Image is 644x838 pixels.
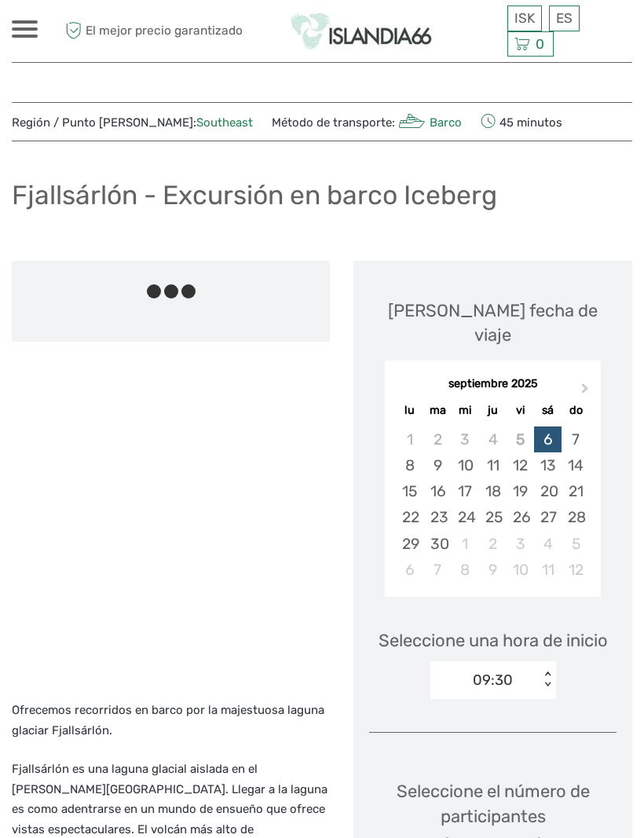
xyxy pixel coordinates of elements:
span: 0 [533,36,547,52]
div: ju [479,400,507,421]
div: Choose domingo, 7 de septiembre de 2025 [562,426,589,452]
div: Choose miércoles, 1 de octubre de 2025 [452,531,479,557]
div: Choose domingo, 12 de octubre de 2025 [562,557,589,583]
div: Choose martes, 30 de septiembre de 2025 [424,531,452,557]
div: Choose lunes, 8 de septiembre de 2025 [396,452,423,478]
div: Choose viernes, 26 de septiembre de 2025 [507,504,534,530]
div: Choose jueves, 9 de octubre de 2025 [479,557,507,583]
div: < > [540,671,554,688]
div: Not available lunes, 1 de septiembre de 2025 [396,426,423,452]
div: ma [424,400,452,421]
div: Choose sábado, 27 de septiembre de 2025 [534,504,562,530]
div: Choose sábado, 11 de octubre de 2025 [534,557,562,583]
span: El mejor precio garantizado [61,18,243,44]
div: mi [452,400,479,421]
span: Método de transporte: [272,111,462,133]
div: lu [396,400,423,421]
div: Choose lunes, 22 de septiembre de 2025 [396,504,423,530]
div: Choose miércoles, 8 de octubre de 2025 [452,557,479,583]
div: Choose martes, 23 de septiembre de 2025 [424,504,452,530]
h1: Fjallsárlón - Excursión en barco Iceberg [12,179,497,211]
div: Choose domingo, 28 de septiembre de 2025 [562,504,589,530]
div: Choose sábado, 4 de octubre de 2025 [534,531,562,557]
div: Choose miércoles, 24 de septiembre de 2025 [452,504,479,530]
div: Choose domingo, 14 de septiembre de 2025 [562,452,589,478]
div: Choose domingo, 21 de septiembre de 2025 [562,478,589,504]
div: Choose miércoles, 10 de septiembre de 2025 [452,452,479,478]
div: Choose jueves, 2 de octubre de 2025 [479,531,507,557]
div: Choose domingo, 5 de octubre de 2025 [562,531,589,557]
div: vi [507,400,534,421]
div: Choose viernes, 12 de septiembre de 2025 [507,452,534,478]
p: Ofrecemos recorridos en barco por la majestuosa laguna glaciar Fjallsárlón. [12,701,330,741]
div: Choose viernes, 10 de octubre de 2025 [507,557,534,583]
div: Choose martes, 7 de octubre de 2025 [424,557,452,583]
div: Not available jueves, 4 de septiembre de 2025 [479,426,507,452]
div: Choose martes, 16 de septiembre de 2025 [424,478,452,504]
div: septiembre 2025 [385,376,601,393]
span: Seleccione una hora de inicio [379,628,608,653]
div: Not available viernes, 5 de septiembre de 2025 [507,426,534,452]
div: Choose sábado, 6 de septiembre de 2025 [534,426,562,452]
div: 09:30 [473,670,513,690]
div: Choose lunes, 6 de octubre de 2025 [396,557,423,583]
div: Choose martes, 9 de septiembre de 2025 [424,452,452,478]
div: do [562,400,589,421]
a: Barco [395,115,462,130]
button: Next Month [574,380,599,405]
span: 45 minutos [481,111,562,133]
div: month 2025-09 [390,426,595,583]
div: Choose lunes, 15 de septiembre de 2025 [396,478,423,504]
div: Choose sábado, 20 de septiembre de 2025 [534,478,562,504]
div: Choose sábado, 13 de septiembre de 2025 [534,452,562,478]
div: Not available martes, 2 de septiembre de 2025 [424,426,452,452]
div: Choose miércoles, 17 de septiembre de 2025 [452,478,479,504]
span: Región / Punto [PERSON_NAME]: [12,115,253,131]
div: Choose jueves, 25 de septiembre de 2025 [479,504,507,530]
div: Choose jueves, 11 de septiembre de 2025 [479,452,507,478]
div: sá [534,400,562,421]
span: ISK [514,10,535,26]
div: Choose viernes, 3 de octubre de 2025 [507,531,534,557]
div: Not available miércoles, 3 de septiembre de 2025 [452,426,479,452]
div: ES [549,5,580,31]
div: [PERSON_NAME] fecha de viaje [369,298,617,348]
div: Choose jueves, 18 de septiembre de 2025 [479,478,507,504]
div: Choose viernes, 19 de septiembre de 2025 [507,478,534,504]
img: Islandia66 [291,12,432,50]
div: Choose lunes, 29 de septiembre de 2025 [396,531,423,557]
a: Southeast [196,115,253,130]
